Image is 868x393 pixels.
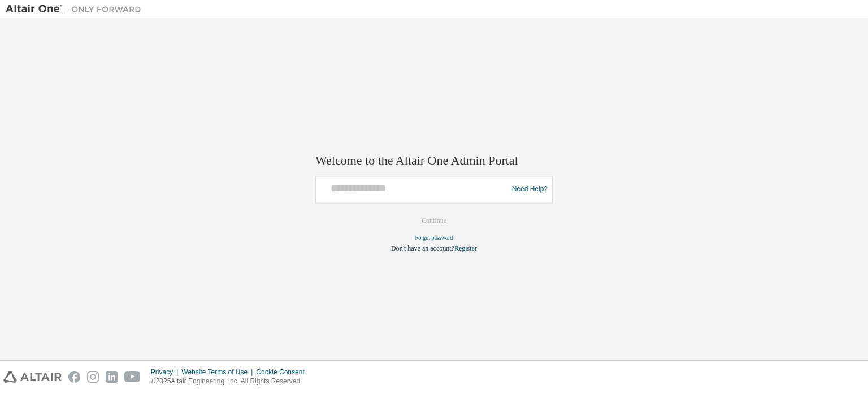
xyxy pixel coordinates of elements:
img: altair_logo.svg [3,371,62,383]
p: © 2025 Altair Engineering, Inc. All Rights Reserved. [151,377,311,386]
a: Need Help? [512,189,548,190]
a: Forgot password [415,235,453,241]
img: youtube.svg [124,371,141,383]
img: facebook.svg [68,371,80,383]
div: Cookie Consent [256,368,311,377]
a: Register [454,244,477,252]
span: Don't have an account? [391,244,454,252]
div: Privacy [151,368,181,377]
img: linkedin.svg [106,371,118,383]
img: instagram.svg [87,371,99,383]
img: Altair One [6,3,147,15]
div: Website Terms of Use [181,368,256,377]
h2: Welcome to the Altair One Admin Portal [315,153,553,169]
